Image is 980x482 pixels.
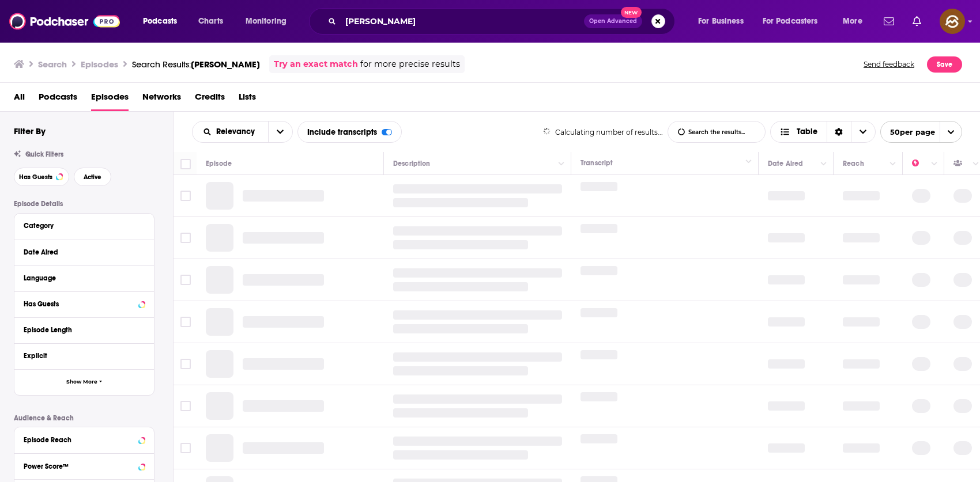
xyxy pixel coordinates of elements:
button: open menu [193,128,268,136]
span: For Podcasters [763,13,818,29]
button: Show profile menu [940,9,965,34]
button: open menu [835,12,877,31]
p: Audience & Reach [14,414,154,422]
div: Sort Direction [827,122,851,142]
button: Has Guests [14,168,69,186]
span: More [843,13,862,29]
div: Has Guests [24,300,135,308]
button: open menu [268,122,292,142]
div: Power Score™ [24,462,135,470]
span: Toggle select row [180,233,191,243]
div: Episode Reach [24,436,135,444]
div: Transcript [581,156,613,170]
span: [PERSON_NAME] [191,59,260,70]
span: Quick Filters [25,150,63,158]
span: Toggle select row [180,401,191,411]
div: Date Aired [24,248,137,256]
span: Monitoring [246,13,287,29]
span: Has Guests [19,174,52,180]
span: Toggle select row [180,191,191,201]
h2: Filter By [14,126,46,136]
a: Search Results:[PERSON_NAME] [132,59,260,70]
button: Active [74,168,111,186]
img: Podchaser - Follow, Share and Rate Podcasts [9,10,120,32]
span: Charts [198,13,223,29]
button: Column Actions [742,155,756,169]
button: Explicit [24,348,145,363]
a: Lists [239,88,256,111]
div: Explicit [24,352,137,360]
input: Search podcasts, credits, & more... [341,12,584,31]
button: Choose View [770,121,876,143]
div: Power Score [912,157,928,170]
span: Toggle select row [180,359,191,369]
button: open menu [690,12,758,31]
div: Search podcasts, credits, & more... [320,8,686,35]
span: for more precise results [360,58,460,71]
div: Calculating number of results... [543,128,664,136]
a: Credits [195,88,225,111]
h3: Episodes [81,59,118,70]
button: Language [24,271,145,285]
button: open menu [238,12,301,31]
span: Toggle select row [180,317,191,327]
button: Column Actions [817,157,831,171]
button: open menu [755,12,835,31]
div: Search Results: [132,59,260,70]
button: Column Actions [555,157,568,171]
button: Has Guests [24,297,145,311]
button: Column Actions [928,157,941,171]
span: Show More [66,379,97,385]
span: 50 per page [881,123,935,141]
div: Description [393,157,430,170]
a: Show notifications dropdown [908,12,926,31]
button: Column Actions [886,157,900,171]
span: Open Advanced [589,18,637,24]
p: Episode Details [14,200,154,208]
div: Episode Length [24,326,137,334]
div: Include transcripts [297,121,402,143]
button: Open AdvancedNew [584,14,642,28]
button: Date Aired [24,245,145,259]
span: Toggle select row [180,275,191,285]
button: Episode Reach [24,432,145,446]
a: Networks [142,88,181,111]
span: Relevancy [216,128,259,136]
button: Power Score™ [24,458,145,473]
span: Toggle select row [180,443,191,453]
h3: Search [38,59,67,70]
span: Active [84,174,101,180]
a: Show notifications dropdown [879,12,899,31]
h2: Choose List sort [192,121,293,143]
a: Podcasts [39,88,77,111]
a: Charts [191,12,230,31]
a: All [14,88,25,111]
span: Podcasts [143,13,177,29]
a: Try an exact match [274,58,358,71]
div: Language [24,274,137,282]
a: Episodes [91,88,129,111]
div: Episode [206,157,232,170]
span: Table [797,128,817,136]
button: Episode Length [24,322,145,337]
span: For Business [698,13,744,29]
div: Date Aired [768,157,803,170]
button: Send feedback [860,55,918,73]
div: Has Guests [953,157,970,170]
button: open menu [135,12,192,31]
div: Reach [843,157,864,170]
button: Save [927,56,962,73]
div: Category [24,222,137,230]
button: Show More [14,369,154,395]
span: Logged in as hey85204 [940,9,965,34]
button: Category [24,218,145,233]
img: User Profile [940,9,965,34]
